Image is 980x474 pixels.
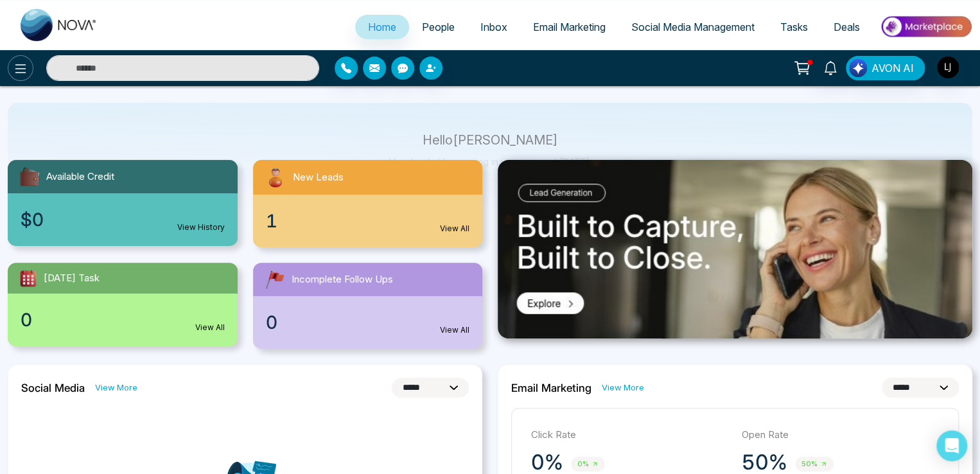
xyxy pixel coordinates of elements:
a: Incomplete Follow Ups0View All [245,263,491,349]
a: Tasks [767,15,821,39]
span: Incomplete Follow Ups [292,272,393,287]
h2: Social Media [21,382,85,394]
span: Home [368,21,396,33]
h2: Email Marketing [511,382,591,394]
span: 0 [266,309,277,336]
img: Nova CRM Logo [21,9,98,41]
span: 0 [21,306,32,333]
span: Available Credit [46,170,114,184]
img: todayTask.svg [18,268,39,288]
a: View More [95,382,137,394]
p: Open Rate [742,428,940,443]
a: Email Marketing [520,15,618,39]
a: View All [440,324,469,336]
a: View All [440,223,469,234]
img: Lead Flow [849,59,867,77]
span: $0 [21,206,44,233]
button: AVON AI [846,56,925,80]
p: Click Rate [531,428,729,443]
a: View All [195,322,225,333]
img: followUps.svg [263,268,286,291]
a: Home [355,15,409,39]
a: New Leads1View All [245,160,491,247]
span: Inbox [480,21,507,33]
a: Inbox [468,15,520,39]
a: Deals [821,15,873,39]
img: Market-place.gif [879,12,972,41]
span: Deals [834,21,860,33]
span: Tasks [780,21,808,33]
a: View More [602,382,644,394]
span: 1 [266,207,277,234]
span: 0% [571,457,605,471]
img: newLeads.svg [263,165,288,189]
img: . [498,160,972,338]
span: Social Media Management [631,21,755,33]
div: Open Intercom Messenger [936,430,967,461]
a: View History [177,222,225,233]
img: User Avatar [937,57,959,78]
span: 50% [795,457,834,471]
img: availableCredit.svg [18,165,41,188]
span: Email Marketing [533,21,606,33]
span: People [422,21,455,33]
p: Hello [PERSON_NAME] [389,135,591,146]
span: New Leads [293,170,344,185]
a: Social Media Management [618,15,767,39]
span: AVON AI [871,60,914,76]
a: People [409,15,468,39]
span: [DATE] Task [44,271,100,286]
